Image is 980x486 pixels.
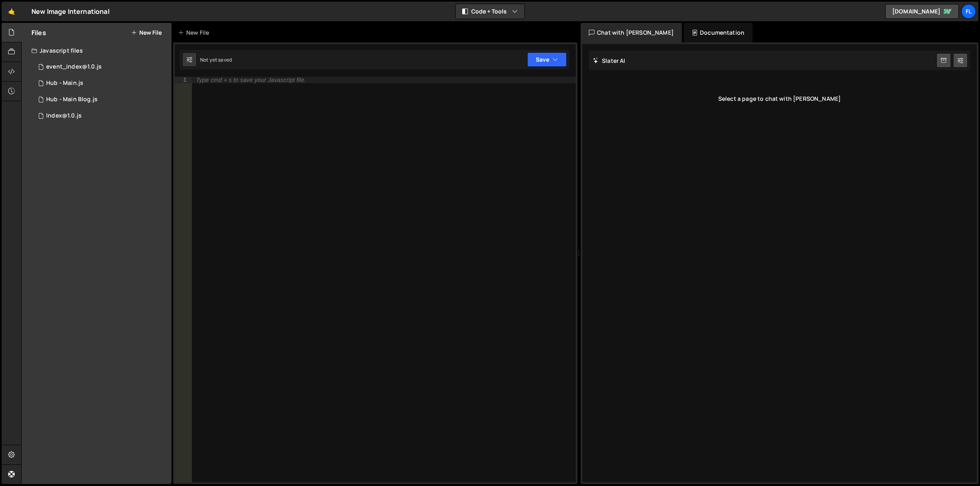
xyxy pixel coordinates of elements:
[961,4,976,19] a: Fl
[581,23,682,42] div: Chat with [PERSON_NAME]
[131,29,162,36] button: New File
[31,59,171,75] div: 15795/42190.js
[31,91,171,108] div: 15795/46353.js
[31,7,109,16] div: New Image International
[589,82,970,115] div: Select a page to chat with [PERSON_NAME]
[178,29,212,37] div: New File
[2,2,22,21] a: 🤙
[527,52,567,67] button: Save
[456,4,524,19] button: Code + Tools
[684,23,753,42] div: Documentation
[22,42,171,59] div: Javascript files
[885,4,959,19] a: [DOMAIN_NAME]
[46,112,82,120] div: Index@1.0.js
[175,77,192,83] div: 1
[46,96,98,103] div: Hub - Main Blog.js
[200,56,232,63] div: Not yet saved
[31,75,171,91] div: 15795/46323.js
[31,28,46,37] h2: Files
[196,77,306,83] div: Type cmd + s to save your Javascript file.
[593,57,626,64] h2: Slater AI
[46,63,102,71] div: event_index@1.0.js
[31,108,171,124] div: 15795/44313.js
[46,80,83,87] div: Hub - Main.js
